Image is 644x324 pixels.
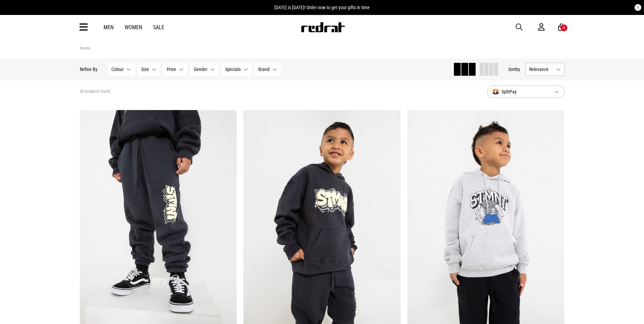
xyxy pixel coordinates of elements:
[516,67,520,72] span: by
[80,89,110,94] span: 20 products found
[558,24,565,31] a: 4
[508,65,520,73] button: Sortby
[125,24,142,31] a: Women
[274,5,370,10] span: [DATE] is [DATE]! Order now to get your gifts in time
[255,63,281,76] button: Brand
[153,24,164,31] a: Sale
[487,86,565,98] button: SplitPay
[194,67,207,72] span: Gender
[563,25,565,30] div: 4
[526,63,565,76] button: Relevance
[137,63,160,76] button: Size
[493,89,499,95] img: splitpay-icon.png
[221,63,252,76] button: Specials
[529,67,553,72] span: Relevance
[163,63,187,76] button: Price
[258,67,270,72] span: Brand
[141,67,149,72] span: Size
[80,46,90,51] a: Home
[300,22,345,32] img: Redrat logo
[104,24,114,31] a: Men
[111,67,124,72] span: Colour
[190,63,219,76] button: Gender
[80,67,97,72] p: Refine By
[225,67,241,72] span: Specials
[108,63,135,76] button: Colour
[167,67,176,72] span: Price
[493,88,549,96] span: SplitPay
